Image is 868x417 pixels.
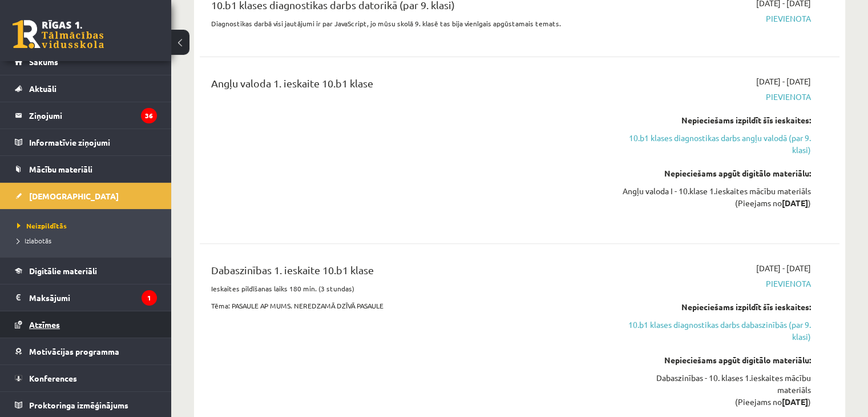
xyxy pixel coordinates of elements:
[211,283,605,294] p: Ieskaites pildīšanas laiks 180 min. (3 stundas)
[623,114,811,126] div: Nepieciešams izpildīt šīs ieskaites:
[15,284,157,311] a: Maksājumi1
[29,284,157,311] legend: Maksājumi
[29,400,128,410] span: Proktoringa izmēģinājums
[142,290,157,306] i: 1
[29,266,97,276] span: Digitālie materiāli
[623,132,811,156] a: 10.b1 klases diagnostikas darbs angļu valodā (par 9. klasi)
[211,18,605,29] p: Diagnostikas darbā visi jautājumi ir par JavaScript, jo mūsu skolā 9. klasē tas bija vienīgais ap...
[623,354,811,366] div: Nepieciešams apgūt digitālo materiālu:
[15,129,157,155] a: Informatīvie ziņojumi
[623,91,811,103] span: Pievienota
[756,262,811,274] span: [DATE] - [DATE]
[17,220,160,231] a: Neizpildītās
[623,301,811,313] div: Nepieciešams izpildīt šīs ieskaites:
[211,300,605,311] p: Tēma: PASAULE AP MUMS. NEREDZAMĀ DZĪVĀ PASAULE
[29,346,119,356] span: Motivācijas programma
[15,156,157,182] a: Mācību materiāli
[623,372,811,408] div: Dabaszinības - 10. klases 1.ieskaites mācību materiāls (Pieejams no )
[17,236,51,245] span: Izlabotās
[29,164,92,174] span: Mācību materiāli
[29,57,58,67] span: Sākums
[623,185,811,209] div: Angļu valoda I - 10.klase 1.ieskaites mācību materiāls (Pieejams no )
[15,258,157,284] a: Digitālie materiāli
[15,49,157,75] a: Sākums
[623,13,811,25] span: Pievienota
[623,278,811,290] span: Pievienota
[15,338,157,364] a: Motivācijas programma
[623,167,811,179] div: Nepieciešams apgūt digitālo materiālu:
[29,102,157,129] legend: Ziņojumi
[29,129,157,155] legend: Informatīvie ziņojumi
[211,262,605,283] div: Dabaszinības 1. ieskaite 10.b1 klase
[17,235,160,246] a: Izlabotās
[13,20,104,49] a: Rīgas 1. Tālmācības vidusskola
[15,183,157,209] a: [DEMOGRAPHIC_DATA]
[17,221,67,230] span: Neizpildītās
[15,365,157,391] a: Konferences
[29,319,60,330] span: Atzīmes
[141,108,157,123] i: 36
[211,75,605,97] div: Angļu valoda 1. ieskaite 10.b1 klase
[623,319,811,343] a: 10.b1 klases diagnostikas darbs dabaszinībās (par 9. klasi)
[29,83,56,94] span: Aktuāli
[15,311,157,338] a: Atzīmes
[15,102,157,129] a: Ziņojumi36
[29,373,77,383] span: Konferences
[782,198,808,208] strong: [DATE]
[756,75,811,87] span: [DATE] - [DATE]
[29,191,119,201] span: [DEMOGRAPHIC_DATA]
[782,396,808,407] strong: [DATE]
[15,75,157,102] a: Aktuāli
